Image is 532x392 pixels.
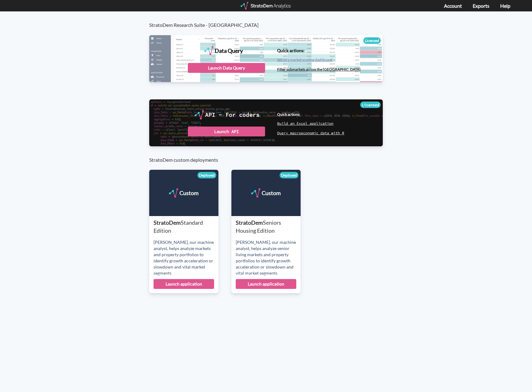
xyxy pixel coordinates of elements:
span: Standard Edition [154,219,203,234]
div: Deployed [280,172,298,178]
a: Filter submarkets across the [GEOGRAPHIC_DATA] [277,67,361,72]
h3: StratoDem custom deployments [149,146,389,163]
div: Data Query [215,46,243,55]
div: Custom [262,188,281,198]
h4: Quick actions: [277,48,361,53]
div: Launch Data Query [188,63,265,73]
div: API - For coders [205,110,260,119]
a: Build an Excel application [277,121,333,126]
div: StratoDem [236,219,301,235]
div: Licensed [360,102,381,108]
div: StratoDem [154,219,218,235]
div: Launch application [154,279,214,289]
a: Exports [473,3,489,9]
div: Launch API [188,127,265,136]
div: [PERSON_NAME], our machine analyst, helps analyze markets and property portfolios to identify gro... [154,239,218,276]
a: Help [500,3,510,9]
span: Seniors Housing Edition [236,219,281,234]
div: [PERSON_NAME], our machine analyst, helps analyze senior living markets and property portfolios t... [236,239,301,276]
a: Query macroeconomic data with R [277,131,344,135]
h4: Quick actions: [277,112,344,116]
div: Custom [179,188,199,198]
a: Account [444,3,462,9]
div: Deployed [197,172,216,178]
a: Set up a market scoring dashboard [277,57,332,62]
div: Licensed [363,37,381,44]
div: Launch application [236,279,296,289]
h3: StratoDem Research Suite - [GEOGRAPHIC_DATA] [149,11,389,28]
